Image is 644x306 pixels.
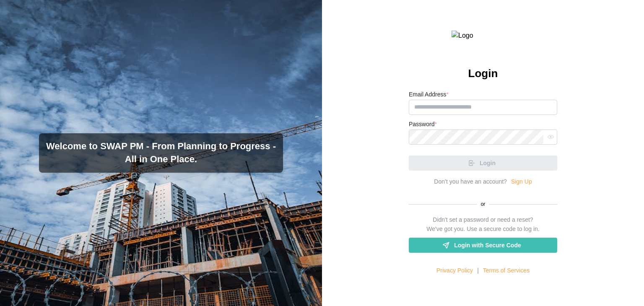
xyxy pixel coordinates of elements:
[409,90,449,99] label: Email Address
[477,266,479,275] div: |
[468,66,498,81] h2: Login
[46,140,276,166] h3: Welcome to SWAP PM - From Planning to Progress - All in One Place.
[409,200,557,208] div: or
[436,266,473,275] a: Privacy Policy
[452,31,514,41] img: Logo
[409,238,557,253] a: Login with Secure Code
[454,238,521,252] span: Login with Secure Code
[409,120,437,129] label: Password
[511,177,532,187] a: Sign Up
[426,215,539,233] div: Didn't set a password or need a reset? We've got you. Use a secure code to log in.
[434,177,507,187] div: Don’t you have an account?
[483,266,530,275] a: Terms of Services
